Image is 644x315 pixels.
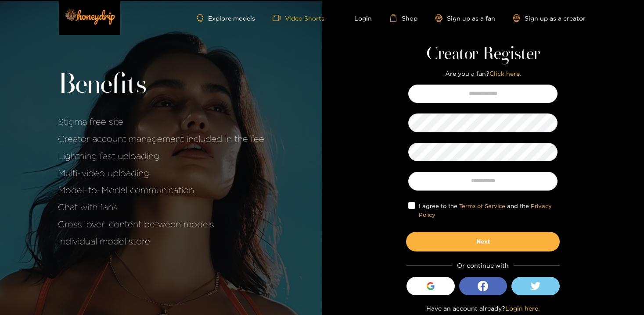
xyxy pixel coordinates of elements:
[58,236,264,246] li: Individual model store
[58,184,264,195] li: Model-to-Model communication
[435,14,495,22] a: Sign up as a fan
[58,167,264,178] li: Multi-video uploading
[58,69,264,102] h2: Benefits
[58,133,264,144] li: Creator account management included in the fee
[407,260,560,270] div: Or continue with
[426,44,540,65] h1: Creator Register
[426,304,540,313] p: Have an account already?
[513,14,586,22] a: Sign up as a creator
[273,14,324,22] a: Video Shorts
[273,14,285,22] span: video-camera
[58,219,264,229] li: Cross-over-content between models
[415,202,558,219] span: I agree to the and the
[489,70,521,77] a: Click here.
[58,202,264,212] li: Chat with fans
[505,305,540,311] a: Login here.
[58,116,264,127] li: Stigma free site
[58,150,264,161] li: Lightning fast uploading
[459,203,505,209] a: Terms of Service
[389,14,417,22] a: Shop
[445,69,521,78] p: Are you a fan?
[197,14,255,22] a: Explore models
[342,14,372,22] a: Login
[406,232,560,251] button: Next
